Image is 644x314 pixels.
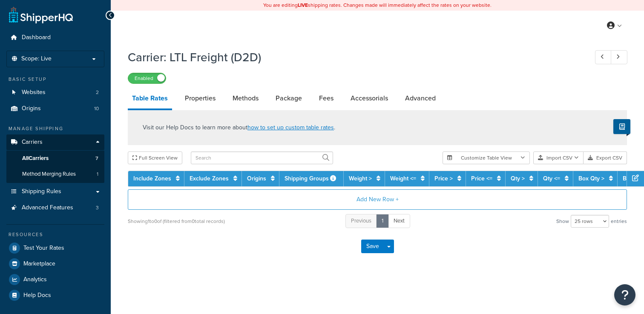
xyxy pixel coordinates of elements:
[6,151,104,166] a: AllCarriers7
[349,174,372,183] a: Weight >
[361,240,384,253] button: Save
[23,276,47,283] span: Analytics
[298,1,308,9] b: LIVE
[6,85,104,100] a: Websites2
[6,134,104,183] li: Carriers
[23,245,64,252] span: Test Your Rates
[190,174,229,183] a: Exclude Zones
[6,256,104,271] a: Marketplace
[97,171,98,178] span: 1
[543,174,560,183] a: Qty <=
[128,88,172,110] a: Table Rates
[6,166,104,182] a: Method Merging Rules1
[22,188,61,195] span: Shipping Rules
[6,288,104,303] a: Help Docs
[611,215,627,227] span: entries
[6,272,104,287] a: Analytics
[401,88,440,108] a: Advanced
[96,89,99,96] span: 2
[6,85,104,100] li: Websites
[191,151,333,164] input: Search
[394,217,405,225] span: Next
[96,204,99,211] span: 3
[613,119,630,134] button: Show Help Docs
[345,214,377,228] a: Previous
[128,215,225,227] div: Showing 1 to 0 of (filtered from 0 total records)
[95,155,98,162] span: 7
[315,88,338,108] a: Fees
[94,105,99,112] span: 10
[143,123,335,132] p: Visit our Help Docs to learn more about .
[22,34,51,41] span: Dashboard
[388,214,410,228] a: Next
[128,189,627,210] button: Add New Row +
[181,88,220,108] a: Properties
[23,292,51,299] span: Help Docs
[6,101,104,117] li: Origins
[443,151,530,164] button: Customize Table View
[247,174,266,183] a: Origins
[611,50,627,64] a: Next Record
[128,151,182,164] button: Full Screen View
[6,30,104,46] a: Dashboard
[6,200,104,216] li: Advanced Features
[346,88,392,108] a: Accessorials
[376,214,389,228] a: 1
[271,88,306,108] a: Package
[390,174,416,183] a: Weight <=
[351,217,371,225] span: Previous
[6,134,104,150] a: Carriers
[556,215,569,227] span: Show
[471,174,492,183] a: Price <=
[595,50,612,64] a: Previous Record
[23,260,55,268] span: Marketplace
[22,155,49,162] span: All Carriers
[128,49,579,66] h1: Carrier: LTL Freight (D2D)
[228,88,263,108] a: Methods
[22,139,43,146] span: Carriers
[584,151,627,164] button: Export CSV
[578,174,604,183] a: Box Qty >
[279,171,344,186] th: Shipping Groups
[6,125,104,132] div: Manage Shipping
[6,240,104,256] a: Test Your Rates
[22,171,76,178] span: Method Merging Rules
[434,174,453,183] a: Price >
[614,284,635,305] button: Open Resource Center
[6,184,104,200] a: Shipping Rules
[247,123,334,132] a: how to set up custom table rates
[6,101,104,117] a: Origins10
[21,55,52,63] span: Scope: Live
[133,174,171,183] a: Include Zones
[6,76,104,83] div: Basic Setup
[6,200,104,216] a: Advanced Features3
[511,174,525,183] a: Qty >
[6,166,104,182] li: Method Merging Rules
[6,231,104,238] div: Resources
[22,89,46,96] span: Websites
[22,204,73,211] span: Advanced Features
[22,105,41,112] span: Origins
[128,73,166,83] label: Enabled
[533,151,584,164] button: Import CSV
